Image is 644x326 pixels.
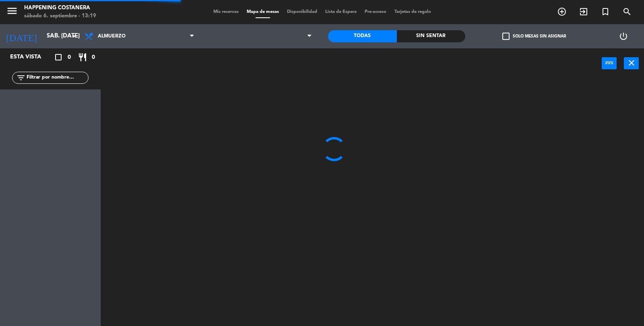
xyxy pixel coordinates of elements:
[54,52,63,62] i: crop_square
[243,10,283,14] span: Mapa de mesas
[619,31,628,41] i: power_settings_new
[78,52,87,62] i: restaurant
[98,33,126,39] span: Almuerzo
[283,10,321,14] span: Disponibilidad
[605,58,614,68] i: power_input
[6,5,18,20] button: menu
[602,57,617,69] button: power_input
[502,33,566,40] label: Solo mesas sin asignar
[502,33,510,40] span: check_box_outline_blank
[209,10,243,14] span: Mis reservas
[557,7,567,17] i: add_circle_outline
[4,52,58,62] div: Esta vista
[328,30,397,42] div: Todas
[92,53,95,62] span: 0
[390,10,435,14] span: Tarjetas de regalo
[361,10,390,14] span: Pre-acceso
[627,58,636,68] i: close
[26,73,88,82] input: Filtrar por nombre...
[622,7,632,17] i: search
[6,5,18,17] i: menu
[68,53,71,62] span: 0
[601,7,610,17] i: turned_in_not
[624,57,639,69] button: close
[579,7,588,17] i: exit_to_app
[24,12,96,20] div: sábado 6. septiembre - 13:19
[397,30,466,42] div: Sin sentar
[69,31,78,41] i: arrow_drop_down
[321,10,361,14] span: Lista de Espera
[16,73,26,83] i: filter_list
[24,4,96,12] div: Happening Costanera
